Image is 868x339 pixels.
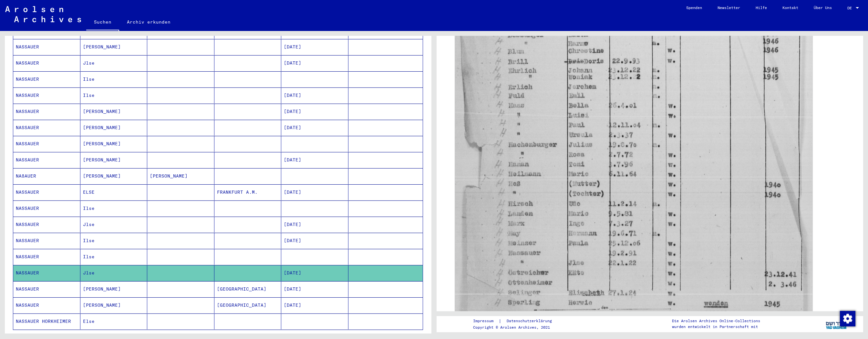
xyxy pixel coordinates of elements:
mat-cell: Jlse [80,265,148,281]
mat-cell: [PERSON_NAME] [80,168,148,184]
mat-cell: NASSAUER [13,55,80,71]
mat-cell: [DATE] [281,184,348,200]
mat-cell: [DATE] [281,39,348,55]
mat-cell: Ilse [80,200,148,216]
mat-cell: Else [80,313,148,329]
mat-cell: NASSAUER [13,136,80,152]
mat-cell: ELSE [80,184,148,200]
mat-cell: NASSAUER [13,217,80,232]
mat-cell: Ilse [80,249,148,265]
mat-cell: [DATE] [281,233,348,249]
mat-cell: NASSAUER HORKHEIMER [13,313,80,329]
mat-cell: [DATE] [281,265,348,281]
mat-cell: [DATE] [281,87,348,103]
img: yv_logo.png [824,316,849,332]
mat-cell: NASSAUER [13,297,80,313]
a: Archiv erkunden [119,14,178,30]
a: Datenschutzerklärung [501,318,560,324]
mat-cell: NASSAUER [13,71,80,87]
mat-cell: [DATE] [281,120,348,136]
mat-cell: FRANKFURT A.M. [214,184,282,200]
mat-cell: [DATE] [281,217,348,232]
p: Copyright © Arolsen Archives, 2021 [473,324,560,330]
mat-cell: [DATE] [281,281,348,297]
img: Zustimmung ändern [840,311,855,326]
mat-cell: [PERSON_NAME] [80,120,148,136]
mat-cell: [PERSON_NAME] [80,152,148,168]
mat-cell: NASSAUER [13,152,80,168]
mat-cell: Ilse [80,233,148,249]
img: Arolsen_neg.svg [5,6,81,22]
mat-cell: [DATE] [281,152,348,168]
mat-cell: Jlse [80,217,148,232]
mat-cell: [PERSON_NAME] [80,281,148,297]
mat-cell: [GEOGRAPHIC_DATA] [214,297,282,313]
mat-cell: Ilse [80,71,148,87]
mat-cell: [GEOGRAPHIC_DATA] [214,281,282,297]
mat-cell: [PERSON_NAME] [80,39,148,55]
mat-cell: NASSAUER [13,233,80,249]
span: DE [847,6,854,10]
mat-cell: NASSAUER [13,281,80,297]
p: wurden entwickelt in Partnerschaft mit [672,324,760,330]
mat-cell: NAßAUER [13,168,80,184]
mat-cell: [DATE] [281,55,348,71]
mat-cell: NASSAUER [13,265,80,281]
mat-cell: NASSAUER [13,104,80,119]
div: | [473,318,560,324]
mat-cell: NASSAUER [13,87,80,103]
a: Impressum [473,318,499,324]
mat-cell: NASSAUER [13,39,80,55]
mat-cell: Jlse [80,55,148,71]
mat-cell: [DATE] [281,297,348,313]
mat-cell: NASSAUER [13,120,80,136]
mat-cell: Ilse [80,87,148,103]
a: Suchen [86,14,119,31]
mat-cell: [PERSON_NAME] [80,297,148,313]
mat-cell: NASSAUER [13,249,80,265]
mat-cell: [PERSON_NAME] [80,104,148,119]
mat-cell: [DATE] [281,104,348,119]
mat-cell: [PERSON_NAME] [147,168,214,184]
mat-cell: NASSAUER [13,200,80,216]
p: Die Arolsen Archives Online-Collections [672,318,760,324]
mat-cell: NASSAUER [13,184,80,200]
mat-cell: [PERSON_NAME] [80,136,148,152]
